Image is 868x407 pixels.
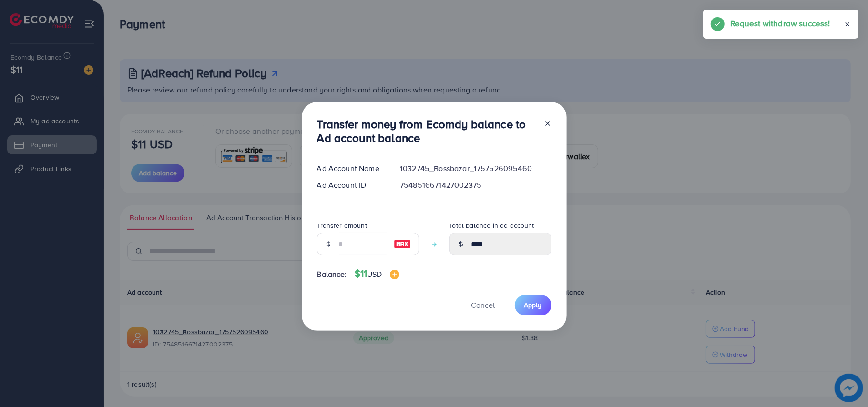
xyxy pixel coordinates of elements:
[392,180,559,191] div: 7548516671427002375
[317,117,536,145] h3: Transfer money from Ecomdy balance to Ad account balance
[460,295,507,315] button: Cancel
[309,163,393,174] div: Ad Account Name
[309,180,393,191] div: Ad Account ID
[317,221,367,230] label: Transfer amount
[367,269,382,279] span: USD
[394,238,411,250] img: image
[524,300,542,310] span: Apply
[390,270,399,279] img: image
[449,221,534,230] label: Total balance in ad account
[355,268,399,280] h4: $11
[392,163,559,174] div: 1032745_Bossbazar_1757526095460
[317,269,347,280] span: Balance:
[515,295,551,315] button: Apply
[471,300,495,310] span: Cancel
[730,17,830,30] h5: Request withdraw success!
